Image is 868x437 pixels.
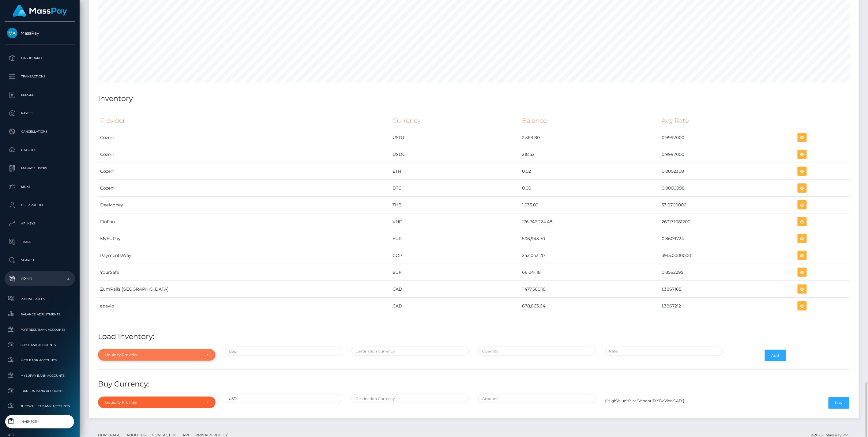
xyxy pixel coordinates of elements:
[390,298,520,315] td: CAD
[5,51,75,66] a: Dashboard
[7,418,73,425] span: Inventory
[5,161,75,176] a: Manage Users
[98,93,850,104] h4: Inventory
[7,274,73,283] p: Admin
[7,28,17,38] img: MassPay
[5,106,75,121] a: Payees
[390,264,520,281] td: EUR
[98,230,390,247] td: MyEUPay
[5,253,75,268] a: Search
[829,397,849,409] button: Buy
[7,372,73,379] span: MyEUPay Bank Accounts
[390,213,520,230] td: VND
[659,230,795,247] td: 0.8609724
[390,197,520,213] td: THB
[98,349,216,361] button: Liquidity Provider
[98,379,850,390] h4: Buy Currency:
[390,163,520,180] td: ETH
[5,338,75,352] a: CRB Bank Accounts
[5,124,75,139] a: Cancellations
[659,163,795,180] td: 0.0002308
[5,87,75,103] a: Ledger
[520,163,660,180] td: 0.02
[5,234,75,250] a: Taxes
[5,198,75,213] a: User Profile
[390,129,520,146] td: USDT
[7,182,73,191] p: Links
[7,72,73,81] p: Transactions
[478,394,596,403] input: Amount
[659,298,795,315] td: 1.3867212
[225,347,342,356] input: Source Currency
[98,281,390,298] td: ZumRails [GEOGRAPHIC_DATA]
[390,281,520,298] td: CAD
[659,129,795,146] td: 0.9997000
[5,69,75,84] a: Transactions
[390,112,520,129] th: Currency
[659,180,795,197] td: 0.0000098
[7,296,73,303] span: Pricing Rules
[520,112,660,129] th: Balance
[5,216,75,231] a: API Keys
[98,298,390,315] td: apaylo
[5,354,75,367] a: MCB Bank Accounts
[5,292,75,306] a: Pricing Rules
[7,219,73,228] p: API Keys
[390,146,520,163] td: USDC
[659,281,795,298] td: 1.3867165
[5,415,75,428] a: Inventory
[105,400,201,405] div: Liquidity Provider
[7,256,73,265] p: Search
[7,326,73,333] span: Fortress Bank Accounts
[98,163,390,180] td: Cozeni
[605,394,786,412] textarea: {"HighValue":false,"VendorID":"DaVinciCAD"}
[5,369,75,382] a: MyEUPay Bank Accounts
[98,129,390,146] td: Cozeni
[5,142,75,158] a: Batches
[7,127,73,136] p: Cancellations
[659,112,795,129] th: Avg Rate
[98,247,390,264] td: PaymentsWay
[5,271,75,286] a: Admin
[7,403,73,410] span: JustWallet Bank Accounts
[520,281,660,298] td: 1,477,560.18
[659,213,795,230] td: 26317.1081200
[7,357,73,364] span: MCB Bank Accounts
[390,247,520,264] td: COP
[390,180,520,197] td: BTC
[7,201,73,210] p: User Profile
[520,146,660,163] td: 218.52
[98,180,390,197] td: Cozeni
[13,5,67,17] img: MassPay Logo
[351,347,469,356] input: Destination Currency
[98,397,216,408] button: Liquidity Provider
[659,197,795,213] td: 33.0700000
[98,213,390,230] td: FinFan
[105,352,201,357] div: Liquidity Provider
[520,230,660,247] td: 506,943.70
[7,237,73,247] p: Taxes
[5,400,75,413] a: JustWallet Bank Accounts
[351,394,469,403] input: Destination Currency
[7,164,73,173] p: Manage Users
[520,129,660,146] td: 2,369.80
[98,264,390,281] td: YourSafe
[605,347,723,356] input: Rate
[98,146,390,163] td: Cozeni
[5,30,75,36] span: MassPay
[5,323,75,336] a: Fortress Bank Accounts
[7,90,73,100] p: Ledger
[98,112,390,129] th: Provider
[5,308,75,321] a: Balance Adjustments
[98,331,850,342] h4: Load Inventory:
[5,384,75,397] a: Ibanera Bank Accounts
[659,247,795,264] td: 3915.0000000
[520,264,660,281] td: 66,041.18
[7,387,73,394] span: Ibanera Bank Accounts
[7,341,73,348] span: CRB Bank Accounts
[478,347,596,356] input: Quantity
[659,146,795,163] td: 0.9997000
[7,145,73,155] p: Batches
[225,394,342,403] input: Source Currency
[520,298,660,315] td: 678,863.64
